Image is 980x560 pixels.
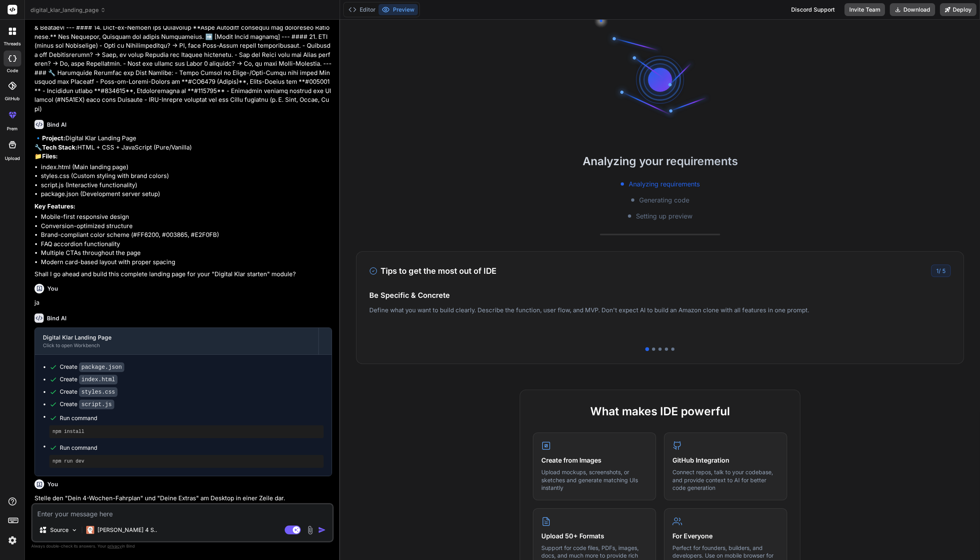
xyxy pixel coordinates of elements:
code: styles.css [79,387,117,397]
p: Stelle den "Dein 4-Wochen-Fahrplan" und "Deine Extras" am Desktop in einer Zeile dar. [34,494,332,503]
div: Create [60,363,124,371]
h2: Analyzing your requirements [340,153,980,170]
h6: You [47,285,58,293]
li: styles.css (Custom styling with brand colors) [41,172,332,181]
p: Upload mockups, screenshots, or sketches and generate matching UIs instantly [541,468,648,492]
div: Click to open Workbench [43,342,310,349]
label: threads [4,40,21,47]
p: Connect repos, talk to your codebase, and provide context to AI for better code generation [672,468,779,492]
h4: GitHub Integration [672,455,779,465]
h6: Bind AI [47,121,67,129]
button: Deploy [940,3,976,16]
li: Modern card-based layout with proper spacing [41,258,332,267]
code: index.html [79,375,117,384]
span: Generating code [639,195,689,205]
h3: Tips to get the most out of IDE [369,265,496,277]
div: Discord Support [786,3,840,16]
li: package.json (Development server setup) [41,190,332,199]
button: Download [890,3,935,16]
div: / [931,265,951,277]
span: privacy [107,544,122,548]
li: Brand-compliant color scheme (#FF6200, #003865, #E2F0FB) [41,230,332,240]
button: Digital Klar Landing PageClick to open Workbench [35,328,318,354]
div: Create [60,375,117,384]
span: Setting up preview [636,211,692,221]
p: 🔹 Digital Klar Landing Page 🔧 HTML + CSS + JavaScript (Pure/Vanilla) 📁 [34,134,332,161]
li: script.js (Interactive functionality) [41,181,332,190]
p: Always double-check its answers. Your in Bind [31,542,334,550]
img: Pick Models [71,527,78,534]
div: Create [60,388,117,396]
p: [PERSON_NAME] 4 S.. [97,526,157,534]
pre: npm install [53,429,320,435]
div: Digital Klar Landing Page [43,334,310,342]
li: Multiple CTAs throughout the page [41,249,332,258]
label: prem [7,125,18,132]
img: attachment [306,526,315,535]
strong: Project: [42,134,65,142]
h4: Upload 50+ Formats [541,531,648,541]
span: Run command [60,414,324,422]
img: icon [318,526,326,534]
span: 5 [942,267,946,274]
p: Shall I go ahead and build this complete landing page for your "Digital Klar starten" module? [34,270,332,279]
p: ja [34,298,332,307]
h4: For Everyone [672,531,779,541]
code: script.js [79,400,114,409]
img: Claude 4 Sonnet [86,526,94,534]
button: Invite Team [844,3,885,16]
li: Conversion-optimized structure [41,222,332,231]
h2: What makes IDE powerful [533,403,787,420]
p: Source [50,526,69,534]
button: Preview [379,4,418,15]
label: code [7,67,18,74]
div: Create [60,400,114,408]
span: Run command [60,444,324,452]
label: Upload [5,155,20,162]
li: Mobile-first responsive design [41,212,332,222]
h4: Create from Images [541,455,648,465]
span: digital_klar_landing_page [30,6,106,14]
li: FAQ accordion functionality [41,240,332,249]
h6: Bind AI [47,314,67,322]
strong: Files: [42,152,58,160]
strong: Key Features: [34,202,75,210]
img: settings [6,534,19,547]
label: GitHub [5,95,20,102]
h6: You [47,480,58,488]
span: 1 [936,267,939,274]
button: Editor [345,4,379,15]
strong: Tech Stack: [42,144,77,151]
span: Analyzing requirements [629,179,700,189]
code: package.json [79,362,124,372]
li: index.html (Main landing page) [41,163,332,172]
h4: Be Specific & Concrete [369,290,951,301]
pre: npm run dev [53,458,320,465]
